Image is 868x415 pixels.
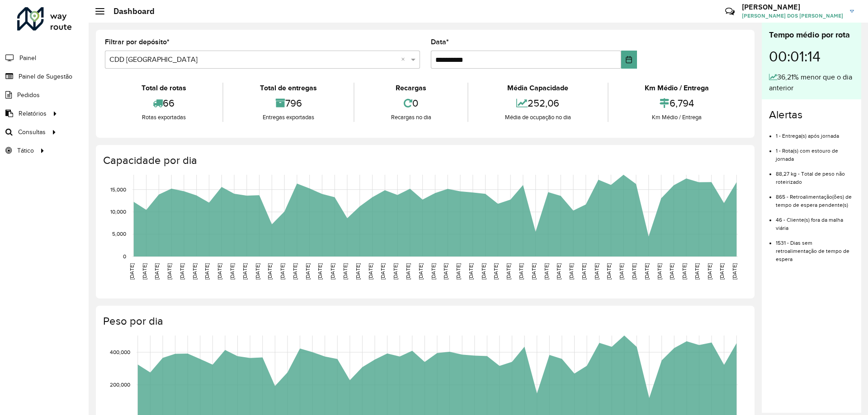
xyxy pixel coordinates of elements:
[418,263,424,280] text: [DATE]
[401,54,409,65] span: Clear all
[707,263,712,280] text: [DATE]
[776,125,854,140] li: 1 - Entrega(s) após jornada
[594,263,599,280] text: [DATE]
[669,263,675,280] text: [DATE]
[110,187,126,192] text: 15,000
[103,315,745,328] h4: Peso por dia
[107,83,220,93] div: Total de rotas
[493,263,499,280] text: [DATE]
[468,263,474,280] text: [DATE]
[229,263,235,280] text: [DATE]
[568,263,574,280] text: [DATE]
[581,263,587,280] text: [DATE]
[104,6,155,16] h2: Dashboard
[192,263,198,280] text: [DATE]
[742,12,843,20] span: [PERSON_NAME] DOS [PERSON_NAME]
[681,263,687,280] text: [DATE]
[166,263,172,280] text: [DATE]
[368,263,373,280] text: [DATE]
[769,72,854,93] div: 36,21% menor que o dia anterior
[103,154,745,167] h4: Capacidade por dia
[19,109,47,118] span: Relatórios
[776,232,854,263] li: 1531 - Dias sem retroalimentação de tempo de espera
[19,72,72,81] span: Painel de Sugestão
[305,263,311,280] text: [DATE]
[720,2,740,21] a: Contato Rápido
[656,263,662,280] text: [DATE]
[481,263,486,280] text: [DATE]
[742,3,843,11] h3: [PERSON_NAME]
[105,37,170,47] label: Filtrar por depósito
[380,263,386,280] text: [DATE]
[431,37,449,47] label: Data
[342,263,348,280] text: [DATE]
[531,263,537,280] text: [DATE]
[471,93,605,113] div: 252,06
[179,263,185,280] text: [DATE]
[110,209,126,214] text: 10,000
[518,263,524,280] text: [DATE]
[107,113,220,122] div: Rotas exportadas
[357,93,465,113] div: 0
[694,263,700,280] text: [DATE]
[430,263,436,280] text: [DATE]
[110,349,130,355] text: 400,000
[611,113,743,122] div: Km Médio / Entrega
[618,263,624,280] text: [DATE]
[317,263,323,280] text: [DATE]
[631,263,637,280] text: [DATE]
[279,263,285,280] text: [DATE]
[621,51,637,69] button: Choose Date
[471,113,605,122] div: Média de ocupação no dia
[226,83,351,93] div: Total de entregas
[110,382,130,387] text: 200,000
[17,146,34,155] span: Tático
[769,108,854,121] h4: Alertas
[644,263,650,280] text: [DATE]
[731,263,737,280] text: [DATE]
[226,93,351,113] div: 796
[292,263,298,280] text: [DATE]
[267,263,273,280] text: [DATE]
[123,253,126,259] text: 0
[357,113,465,122] div: Recargas no dia
[18,127,46,137] span: Consultas
[719,263,725,280] text: [DATE]
[107,93,220,113] div: 66
[217,263,222,280] text: [DATE]
[505,263,511,280] text: [DATE]
[769,41,854,72] div: 00:01:14
[392,263,398,280] text: [DATE]
[455,263,461,280] text: [DATE]
[405,263,411,280] text: [DATE]
[330,263,335,280] text: [DATE]
[357,83,465,93] div: Recargas
[543,263,549,280] text: [DATE]
[776,163,854,186] li: 88,27 kg - Total de peso não roteirizado
[556,263,561,280] text: [DATE]
[606,263,612,280] text: [DATE]
[112,231,126,237] text: 5,000
[611,93,743,113] div: 6,794
[776,209,854,232] li: 46 - Cliente(s) fora da malha viária
[154,263,160,280] text: [DATE]
[129,263,135,280] text: [DATE]
[17,90,40,100] span: Pedidos
[242,263,248,280] text: [DATE]
[776,186,854,209] li: 865 - Retroalimentação(ões) de tempo de espera pendente(s)
[611,83,743,93] div: Km Médio / Entrega
[769,29,854,41] div: Tempo médio por rota
[19,53,36,63] span: Painel
[204,263,210,280] text: [DATE]
[355,263,361,280] text: [DATE]
[226,113,351,122] div: Entregas exportadas
[776,140,854,163] li: 1 - Rota(s) com estouro de jornada
[471,83,605,93] div: Média Capacidade
[255,263,260,280] text: [DATE]
[443,263,448,280] text: [DATE]
[142,263,147,280] text: [DATE]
